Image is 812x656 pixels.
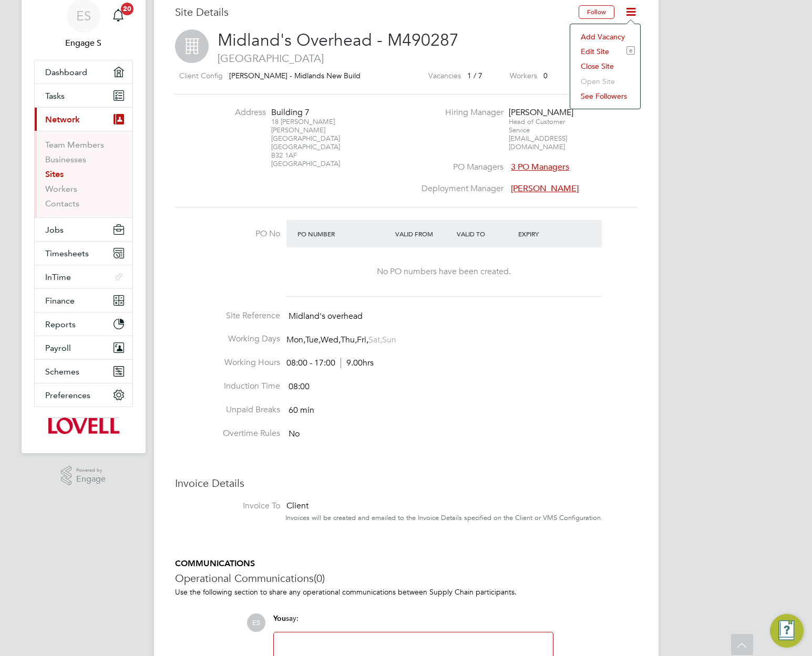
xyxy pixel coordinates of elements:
[35,108,132,131] button: Network
[357,335,368,345] span: Fri,
[382,335,396,345] span: Sun
[175,476,638,490] h3: Invoice Details
[175,310,280,321] label: Site Reference
[415,107,503,118] label: Hiring Manager
[35,336,132,359] button: Payroll
[175,587,638,597] p: Use the following section to share any operational communications between Supply Chain participants.
[575,29,635,44] li: Add Vacancy
[45,272,71,282] span: InTime
[35,242,132,265] button: Timesheets
[286,358,374,369] div: 08:00 - 17:00
[35,360,132,383] button: Schemes
[175,558,638,569] h5: COMMUNICATIONS
[45,91,65,101] span: Tasks
[47,418,119,434] img: lovell-logo-retina.png
[35,84,132,107] a: Tasks
[509,117,565,134] span: Head of Customer Service
[271,118,337,168] div: 18 [PERSON_NAME] [PERSON_NAME][GEOGRAPHIC_DATA] [GEOGRAPHIC_DATA] B32 1AF [GEOGRAPHIC_DATA]
[368,335,382,345] span: Sat,
[286,335,305,345] span: Mon,
[428,69,461,82] label: Vacancies
[45,319,76,329] span: Reports
[770,614,804,648] button: Engage Resource Center
[511,162,569,172] span: 3 PO Managers
[509,107,574,118] div: [PERSON_NAME]
[575,89,635,103] li: See Followers
[341,335,357,345] span: Thu,
[61,466,106,486] a: Powered byEngage
[393,224,454,243] div: Valid From
[76,9,91,23] span: ES
[35,383,132,407] button: Preferences
[575,74,635,89] li: Open Site
[273,613,553,632] div: say:
[35,265,132,288] button: InTime
[45,184,77,194] a: Workers
[575,44,635,59] li: Edit Site
[297,266,591,277] div: No PO numbers have been created.
[76,466,106,475] span: Powered by
[271,107,337,118] div: Building 7
[45,67,87,77] span: Dashboard
[579,5,614,19] button: Follow
[175,404,280,415] label: Unpaid Breaks
[45,114,80,124] span: Network
[35,218,132,241] button: Jobs
[45,296,75,306] span: Finance
[121,3,133,15] span: 20
[35,60,132,84] a: Dashboard
[175,5,579,19] h3: Site Details
[415,162,503,173] label: PO Managers
[34,418,133,434] a: Go to home page
[76,475,106,484] span: Engage
[45,248,89,258] span: Timesheets
[45,154,86,164] a: Businesses
[626,46,635,55] i: e
[575,59,635,74] li: Close Site
[321,335,341,345] span: Wed,
[175,571,638,585] h3: Operational Communications
[314,571,325,585] span: (0)
[175,501,280,512] label: Invoice To
[285,501,638,512] div: Client
[218,30,459,50] span: Midland's Overhead - M490287
[175,381,280,392] label: Induction Time
[415,183,503,194] label: Deployment Manager
[510,69,537,82] label: Workers
[516,224,577,243] div: Expiry
[289,429,300,439] span: No
[454,224,516,243] div: Valid To
[45,367,79,377] span: Schemes
[543,71,548,80] span: 0
[285,514,638,523] div: Invoices will be created and emailed to the Invoice Details specified on the Client or VMS Config...
[175,428,280,439] label: Overtime Rules
[273,614,286,623] span: You
[45,390,90,400] span: Preferences
[45,140,104,150] a: Team Members
[45,225,64,235] span: Jobs
[247,613,265,632] span: ES
[289,311,363,321] span: Midland's overhead
[229,71,361,80] span: [PERSON_NAME] - Midlands New Build
[175,51,638,65] span: [GEOGRAPHIC_DATA]
[175,334,280,345] label: Working Days
[511,183,579,194] span: [PERSON_NAME]
[35,131,132,217] div: Network
[208,107,266,118] label: Address
[509,134,567,151] span: [EMAIL_ADDRESS][DOMAIN_NAME]
[289,381,310,392] span: 08:00
[289,405,314,415] span: 60 min
[34,37,133,49] span: Engage S
[341,358,374,368] span: 9.00hrs
[45,199,79,209] a: Contacts
[179,69,223,82] label: Client Config
[35,289,132,312] button: Finance
[45,343,71,353] span: Payroll
[175,228,280,240] label: PO No
[295,224,393,243] div: PO Number
[35,313,132,336] button: Reports
[175,357,280,368] label: Working Hours
[305,335,321,345] span: Tue,
[467,71,482,80] span: 1 / 7
[45,169,64,179] a: Sites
